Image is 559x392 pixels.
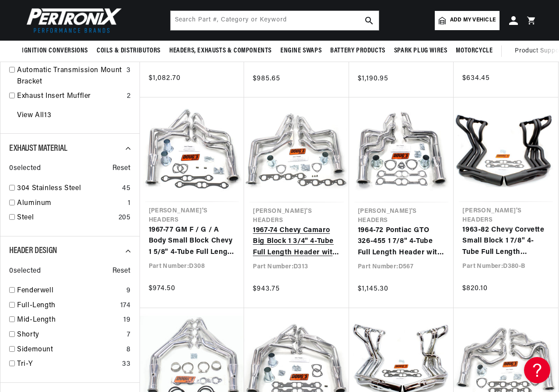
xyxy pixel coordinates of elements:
a: Exhaust Insert Muffler [17,91,123,102]
div: 7 [127,330,131,341]
span: Reset [112,266,131,277]
summary: Spark Plug Wires [390,41,452,61]
a: 1967-74 Chevy Camaro Big Block 1 3/4" 4-Tube Full Length Header with Metallic Ceramic Coating [253,225,340,259]
div: 205 [119,212,131,224]
span: Engine Swaps [280,46,321,56]
button: search button [360,11,379,30]
a: 1967-77 GM F / G / A Body Small Block Chevy 1 5/8" 4-Tube Full Length Header with Metallic Cerami... [149,225,236,258]
a: Fenderwell [17,285,123,297]
a: Full-Length [17,300,117,312]
a: Tri-Y [17,359,119,370]
a: Mid-Length [17,315,120,326]
div: 8 [126,344,131,356]
a: Automatic Transmission Mount Bracket [17,65,123,87]
span: Spark Plug Wires [394,46,447,56]
a: 1963-82 Chevy Corvette Small Block 1 7/8" 4-Tube Full Length Sidemount Header with Hi-Temp Black ... [462,225,549,258]
span: Battery Products [330,46,385,56]
div: 3 [126,65,131,76]
span: Ignition Conversions [22,46,88,56]
span: Header Design [9,246,57,255]
span: Add my vehicle [450,16,496,24]
summary: Headers, Exhausts & Components [165,41,276,61]
span: Motorcycle [456,46,493,56]
a: Aluminum [17,198,124,209]
summary: Engine Swaps [276,41,326,61]
span: Reset [112,163,131,174]
span: Coils & Distributors [97,46,161,56]
div: 1 [128,198,131,209]
input: Search Part #, Category or Keyword [171,11,379,30]
summary: Motorcycle [451,41,497,61]
img: Pertronix [22,5,122,35]
a: Sidemount [17,344,123,356]
div: 45 [122,183,130,194]
div: 33 [122,359,130,370]
span: Headers, Exhausts & Components [169,46,272,56]
a: View All 13 [17,110,51,121]
a: Steel [17,212,115,224]
summary: Battery Products [326,41,390,61]
summary: Coils & Distributors [92,41,165,61]
a: Add my vehicle [435,11,500,30]
div: 19 [123,315,130,326]
span: 0 selected [9,266,41,277]
a: 304 Stainless Steel [17,183,119,194]
span: 0 selected [9,163,41,174]
div: 174 [120,300,131,312]
div: 9 [126,285,131,297]
div: 2 [127,91,131,102]
a: 1964-72 Pontiac GTO 326-455 1 7/8" 4-Tube Full Length Header with Metallic Ceramic Coating [358,225,445,259]
span: Exhaust Material [9,144,67,153]
summary: Ignition Conversions [22,41,92,61]
a: Shorty [17,330,123,341]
